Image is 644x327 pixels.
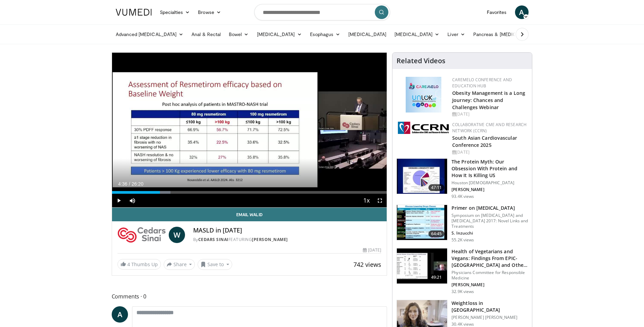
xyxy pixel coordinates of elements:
[397,248,528,294] a: 49:21 Health of Vegetarians and Vegans: Findings From EPIC-[GEOGRAPHIC_DATA] and Othe… Physicians...
[187,28,225,41] a: Anal & Rectal
[452,111,527,117] div: [DATE]
[164,259,195,270] button: Share
[397,248,447,284] img: 606f2b51-b844-428b-aa21-8c0c72d5a896.150x105_q85_crop-smart_upscale.jpg
[452,230,528,236] p: S. Inzucchi
[452,90,525,110] a: Obesity Management is a Long Journey: Chances and Challenges Webinar
[397,57,445,65] h4: Related Videos
[169,227,185,243] a: W
[452,322,474,327] p: 30.4K views
[397,205,447,240] img: 022d2313-3eaa-4549-99ac-ae6801cd1fdc.150x105_q85_crop-smart_upscale.jpg
[452,158,528,179] h3: The Protein Myth: Our Obsession With Protein and How It Is Killing US
[254,4,390,20] input: Search topics, interventions
[452,237,474,243] p: 55.2K views
[406,77,441,113] img: 45df64a9-a6de-482c-8a90-ada250f7980c.png.150x105_q85_autocrop_double_scale_upscale_version-0.2.jpg
[452,213,528,229] p: Symposium on [MEDICAL_DATA] and [MEDICAL_DATA] 2017: Novel Links and Treatments
[428,184,445,191] span: 47:11
[198,237,228,242] a: Cedars Sinai
[515,5,529,19] a: A
[253,28,306,41] a: [MEDICAL_DATA]
[112,306,128,323] a: A
[344,28,390,41] a: [MEDICAL_DATA]
[156,5,194,19] a: Specialties
[428,274,445,281] span: 49:21
[452,187,528,192] p: [PERSON_NAME]
[452,135,517,148] a: South Asian Cardiovascular Conference 2025
[452,180,528,186] p: Houston [DEMOGRAPHIC_DATA]
[353,260,381,269] span: 742 views
[452,282,528,288] p: [PERSON_NAME]
[360,194,373,207] button: Playback Rate
[112,292,387,301] span: Comments 0
[397,158,528,199] a: 47:11 The Protein Myth: Our Obsession With Protein and How It Is Killing US Houston [DEMOGRAPHIC_...
[117,227,166,243] img: Cedars Sinai
[373,194,387,207] button: Fullscreen
[129,181,130,187] span: /
[306,28,345,41] a: Esophagus
[112,191,387,194] div: Progress Bar
[112,194,126,207] button: Play
[397,159,447,194] img: b7b8b05e-5021-418b-a89a-60a270e7cf82.150x105_q85_crop-smart_upscale.jpg
[194,5,225,19] a: Browse
[452,270,528,281] p: Physicians Committee for Responsible Medicine
[398,122,449,134] img: a04ee3ba-8487-4636-b0fb-5e8d268f3737.png.150x105_q85_autocrop_double_scale_upscale_version-0.2.png
[131,181,143,187] span: 26:20
[397,205,528,243] a: 64:45 Primer on [MEDICAL_DATA] Symposium on [MEDICAL_DATA] and [MEDICAL_DATA] 2017: Novel Links a...
[252,237,288,242] a: [PERSON_NAME]
[126,194,139,207] button: Mute
[112,28,188,41] a: Advanced [MEDICAL_DATA]
[443,28,469,41] a: Liver
[116,9,152,16] img: VuMedi Logo
[452,315,528,320] p: [PERSON_NAME] [PERSON_NAME]
[452,248,528,269] h3: Health of Vegetarians and Vegans: Findings From EPIC-[GEOGRAPHIC_DATA] and Othe…
[363,247,381,253] div: [DATE]
[452,77,512,89] a: CaReMeLO Conference and Education Hub
[390,28,443,41] a: [MEDICAL_DATA]
[118,181,127,187] span: 4:36
[225,28,253,41] a: Bowel
[452,122,527,134] a: Collaborative CME and Research Network (CCRN)
[117,259,161,270] a: 4 Thumbs Up
[193,227,381,234] h4: MASLD in [DATE]
[452,289,474,294] p: 32.9K views
[452,149,527,155] div: [DATE]
[452,300,528,313] h3: Weightloss in [GEOGRAPHIC_DATA]
[127,261,130,268] span: 4
[452,205,528,211] h3: Primer on [MEDICAL_DATA]
[198,259,232,270] button: Save to
[452,194,474,199] p: 93.4K views
[469,28,549,41] a: Pancreas & [MEDICAL_DATA]
[428,230,445,237] span: 64:45
[193,237,381,243] div: By FEATURING
[112,53,387,208] video-js: Video Player
[483,5,511,19] a: Favorites
[112,208,387,221] a: Email Walid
